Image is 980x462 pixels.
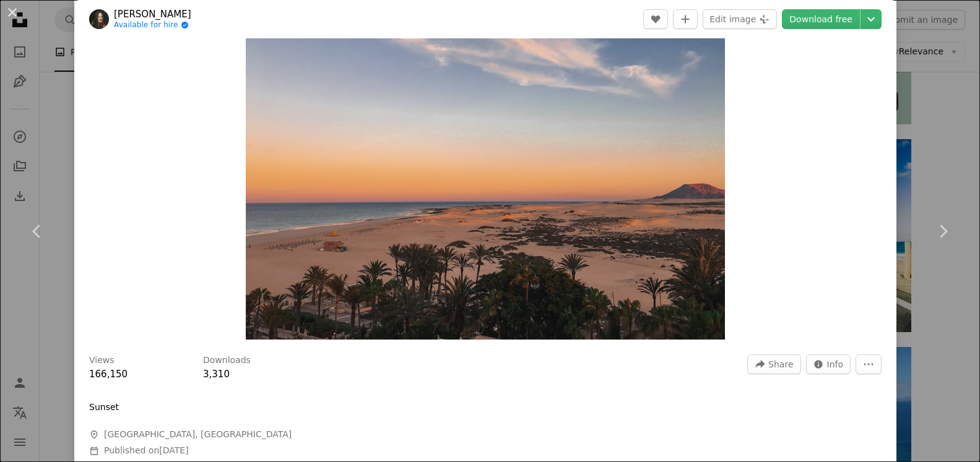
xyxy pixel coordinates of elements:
button: More Actions [856,354,882,374]
a: Next [906,172,980,291]
p: Sunset [89,401,119,414]
span: 166,150 [89,369,128,380]
span: 3,310 [203,369,230,380]
button: Add to Collection [673,9,698,29]
button: Edit image [703,9,777,29]
button: Stats about this image [806,354,851,374]
time: October 17, 2019 at 4:41:25 PM GMT+1 [159,445,188,455]
span: [GEOGRAPHIC_DATA], [GEOGRAPHIC_DATA] [104,429,292,441]
img: Go to Jessy Hoffmann's profile [89,9,109,29]
a: [PERSON_NAME] [114,8,191,20]
span: Share [768,355,793,374]
button: Like [643,9,668,29]
a: Download free [782,9,860,29]
h3: Views [89,354,115,367]
a: Available for hire [114,20,191,30]
button: Choose download size [861,9,882,29]
h3: Downloads [203,354,251,367]
button: Share this image [747,354,800,374]
span: Published on [104,445,189,455]
span: Info [827,355,844,374]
